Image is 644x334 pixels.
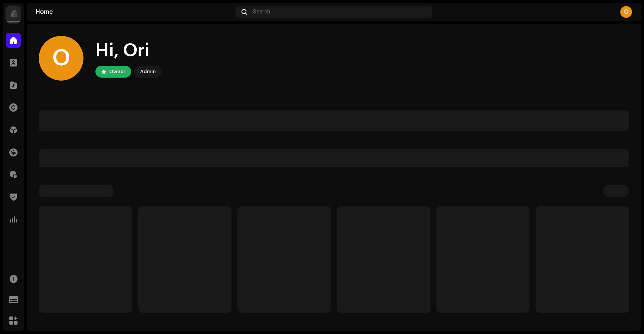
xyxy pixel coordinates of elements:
span: Search [253,9,270,15]
div: Home [36,9,233,15]
div: Owner [109,67,125,76]
div: O [620,6,632,18]
div: O [39,36,83,81]
div: Hi, Ori [95,39,162,63]
div: Admin [140,67,156,76]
